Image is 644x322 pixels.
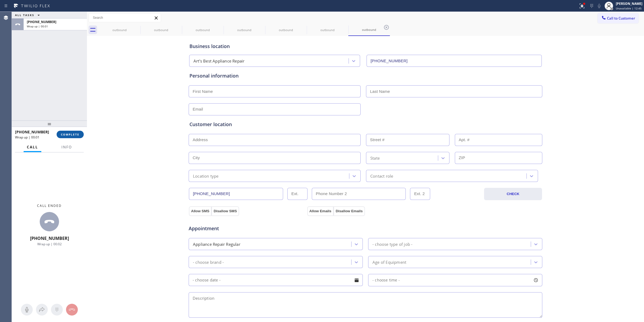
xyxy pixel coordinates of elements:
span: COMPLETE [61,133,79,136]
span: Wrap up | 00:01 [27,24,48,28]
div: outbound [99,28,140,32]
input: Last Name [366,85,542,97]
span: Call to Customer [607,16,635,21]
div: outbound [141,28,181,32]
button: Mute [21,304,33,316]
div: outbound [182,28,223,32]
div: Customer location [189,121,541,128]
button: Disallow SMS [211,206,239,216]
input: Address [189,134,361,146]
span: [PHONE_NUMBER] [15,129,49,134]
input: ZIP [455,152,543,164]
button: ALL TASKS [12,12,45,18]
input: Phone Number [189,188,283,200]
div: outbound [266,28,306,32]
button: Disallow Emails [334,206,365,216]
input: Search [89,13,161,22]
div: Business location [189,43,541,50]
span: Wrap up | 00:01 [15,135,39,140]
div: - choose brand - [193,259,224,265]
div: outbound [224,28,265,32]
span: Unavailable | 12:45 [616,6,642,10]
div: Appliance Repair Regular [193,241,240,247]
input: First Name [189,85,361,97]
input: City [189,152,361,164]
span: Call ended [37,203,62,208]
button: Allow SMS [189,206,211,216]
span: [PHONE_NUMBER] [27,20,56,24]
div: - choose type of job - [372,241,412,247]
span: ALL TASKS [15,13,34,17]
button: Allow Emails [307,206,334,216]
input: Phone Number 2 [312,188,406,200]
input: Ext. 2 [410,188,430,200]
button: CHECK [484,188,542,200]
input: - choose date - [189,274,363,286]
button: Info [58,142,75,152]
div: Art’s Best Appliance Repair [193,58,244,64]
div: Age of Equipment [372,259,406,265]
div: Contact role [370,173,393,179]
span: - choose time - [372,277,400,283]
button: Call to Customer [598,13,639,23]
input: Street # [366,134,449,146]
div: Location type [193,173,219,179]
button: Mute [595,2,603,10]
span: Wrap up | 00:02 [37,242,62,246]
span: Info [61,145,72,149]
button: Open dialpad [51,304,63,316]
input: Email [189,103,361,115]
span: Call [27,145,38,149]
div: outbound [307,28,348,32]
div: State [370,155,380,161]
button: COMPLETE [57,131,84,138]
div: [PERSON_NAME] [616,1,642,6]
input: Apt. # [455,134,543,146]
input: Phone Number [367,55,542,67]
div: Personal information [189,72,541,79]
input: Ext. [287,188,308,200]
button: Hang up [66,304,78,316]
button: Call [24,142,41,152]
span: [PHONE_NUMBER] [30,235,69,241]
span: Appointment [189,225,306,232]
div: outbound [349,28,389,32]
button: Open directory [36,304,48,316]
